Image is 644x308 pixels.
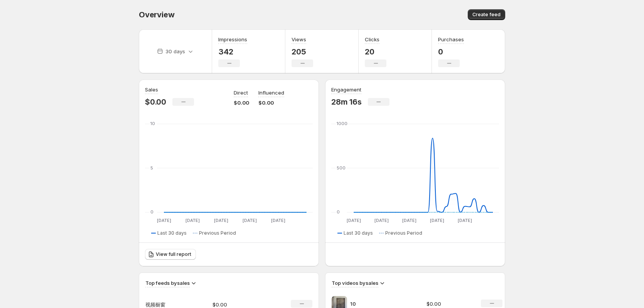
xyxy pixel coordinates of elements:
p: Direct [234,89,248,96]
text: [DATE] [430,218,444,223]
text: [DATE] [214,218,228,223]
text: [DATE] [402,218,416,223]
p: 342 [218,47,247,56]
p: 0 [438,47,464,56]
p: Influenced [258,89,284,96]
text: 500 [337,165,346,171]
h3: Views [292,36,306,43]
text: 0 [337,209,340,215]
text: [DATE] [347,218,361,223]
p: 10 [350,300,408,308]
p: 205 [292,47,313,56]
text: [DATE] [271,218,285,223]
button: Create feed [468,9,505,20]
p: $0.00 [145,97,166,107]
h3: Top feeds by sales [145,279,190,287]
text: 1000 [337,121,347,126]
a: View full report [145,249,196,260]
p: $0.00 [258,99,284,107]
h3: Purchases [438,36,464,43]
text: 0 [150,209,153,215]
span: Last 30 days [344,230,373,236]
h3: Top videos by sales [332,279,378,287]
p: 20 [365,47,386,56]
span: Last 30 days [157,230,187,236]
span: View full report [156,251,191,257]
span: Previous Period [199,230,236,236]
text: [DATE] [458,218,472,223]
span: Overview [139,10,174,19]
p: $0.00 [427,300,472,308]
h3: Clicks [365,36,379,43]
span: Create feed [472,12,501,18]
text: 10 [150,121,155,126]
span: Previous Period [385,230,422,236]
p: 30 days [165,47,185,55]
h3: Impressions [218,36,247,43]
p: 28m 16s [331,97,362,107]
text: [DATE] [374,218,389,223]
text: 5 [150,165,153,171]
text: [DATE] [185,218,200,223]
text: [DATE] [157,218,171,223]
h3: Engagement [331,86,361,93]
h3: Sales [145,86,158,93]
p: $0.00 [234,99,249,107]
text: [DATE] [243,218,257,223]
